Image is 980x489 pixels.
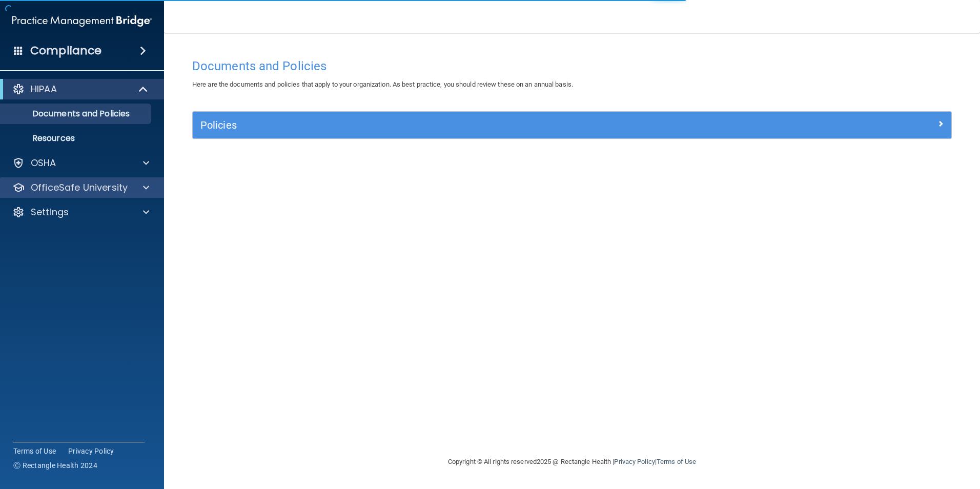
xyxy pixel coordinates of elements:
[7,109,147,119] p: Documents and Policies
[13,446,56,456] a: Terms of Use
[13,460,97,471] span: Ⓒ Rectangle Health 2024
[12,181,149,194] a: OfficeSafe University
[192,59,952,73] h4: Documents and Policies
[12,11,152,31] img: PMB logo
[657,458,696,465] a: Terms of Use
[614,458,655,465] a: Privacy Policy
[385,445,759,478] div: Copyright © All rights reserved 2025 @ Rectangle Health | |
[31,83,57,95] p: HIPAA
[31,181,128,194] p: OfficeSafe University
[68,446,114,456] a: Privacy Policy
[12,157,149,169] a: OSHA
[31,206,69,218] p: Settings
[30,44,101,58] h4: Compliance
[31,157,56,169] p: OSHA
[200,117,944,133] a: Policies
[200,119,754,131] h5: Policies
[12,83,149,95] a: HIPAA
[192,80,573,88] span: Here are the documents and policies that apply to your organization. As best practice, you should...
[7,133,147,144] p: Resources
[12,206,149,218] a: Settings
[803,416,968,457] iframe: Drift Widget Chat Controller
